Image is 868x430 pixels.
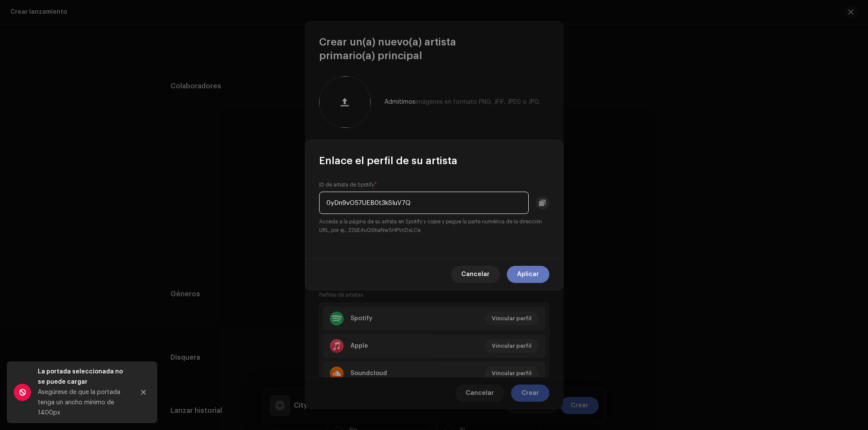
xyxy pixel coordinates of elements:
[517,266,539,283] span: Aplicar
[319,181,377,188] label: ID de artista de Spotify
[507,266,549,283] button: Aplicar
[38,367,128,387] div: La portada seleccionada no se puede cargar
[451,266,500,283] button: Cancelar
[135,384,152,401] button: Close
[461,266,490,283] span: Cancelar
[319,154,457,168] span: Enlace el perfil de su artista
[319,217,549,235] small: Acceda a la página de su artista en Spotify y copie y pegue la parte numérica de la dirección URL...
[319,192,529,214] input: e.g. 22bE4uQ6baNwSHPVcDxLCe
[38,387,128,418] div: Asegúrese de que la portada tenga un ancho mínimo de 1400px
